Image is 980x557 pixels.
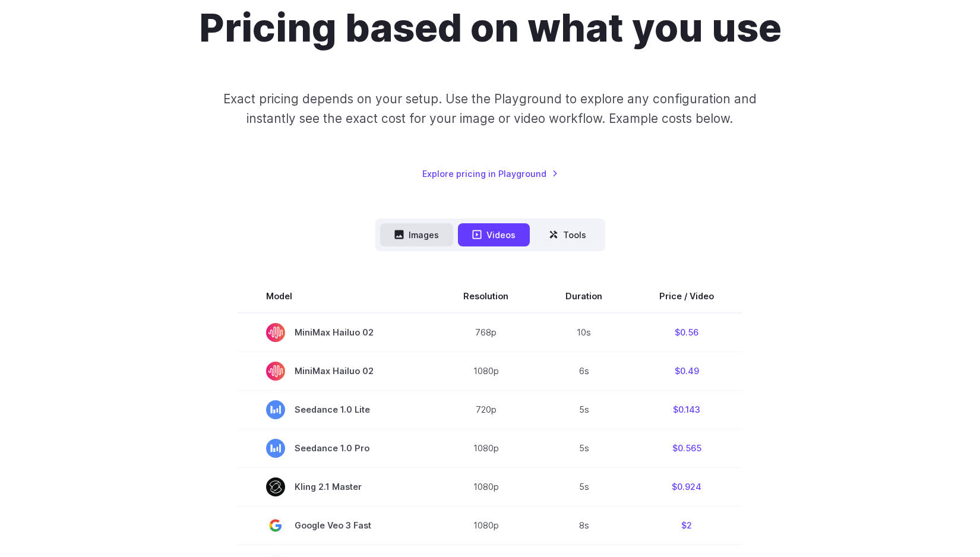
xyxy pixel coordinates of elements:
[435,429,537,467] td: 1080p
[435,390,537,429] td: 720p
[537,467,631,506] td: 5s
[266,477,406,496] span: Kling 2.1 Master
[238,280,435,313] th: Model
[380,223,453,246] button: Images
[201,89,779,129] p: Exact pricing depends on your setup. Use the Playground to explore any configuration and instantl...
[631,429,742,467] td: $0.565
[631,390,742,429] td: $0.143
[631,352,742,390] td: $0.49
[266,362,406,381] span: MiniMax Hailuo 02
[266,516,406,535] span: Google Veo 3 Fast
[537,506,631,545] td: 8s
[435,352,537,390] td: 1080p
[537,313,631,352] td: 10s
[266,400,406,419] span: Seedance 1.0 Lite
[631,280,742,313] th: Price / Video
[435,467,537,506] td: 1080p
[631,506,742,545] td: $2
[631,467,742,506] td: $0.924
[535,223,600,246] button: Tools
[458,223,530,246] button: Videos
[537,280,631,313] th: Duration
[631,313,742,352] td: $0.56
[435,506,537,545] td: 1080p
[537,352,631,390] td: 6s
[537,429,631,467] td: 5s
[266,323,406,342] span: MiniMax Hailuo 02
[422,167,558,181] a: Explore pricing in Playground
[537,390,631,429] td: 5s
[266,439,406,458] span: Seedance 1.0 Pro
[199,5,782,51] h1: Pricing based on what you use
[435,313,537,352] td: 768p
[435,280,537,313] th: Resolution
